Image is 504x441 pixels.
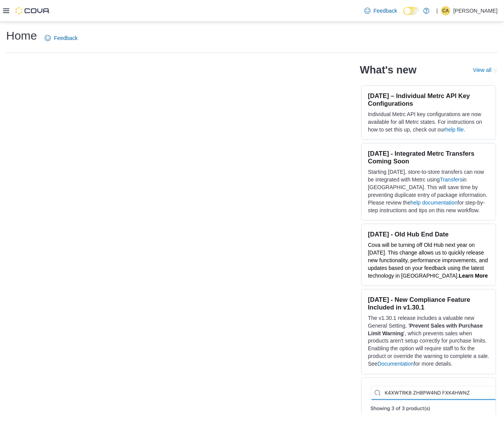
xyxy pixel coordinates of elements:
svg: External link [493,68,498,73]
img: Cova [15,7,50,15]
h3: [DATE] - Integrated Metrc Transfers Coming Soon [368,150,490,165]
p: [PERSON_NAME] [454,6,498,15]
span: Feedback [54,34,77,42]
a: Documentation [378,361,414,367]
a: help documentation [411,200,458,206]
strong: Prevent Sales with Purchase Limit Warning [368,323,483,336]
input: Dark Mode [403,7,420,15]
h2: What's new [360,64,417,76]
h3: [DATE] - Old Hub End Date [368,230,490,238]
p: Individual Metrc API key configurations are now available for all Metrc states. For instructions ... [368,110,490,133]
p: The v1.30.1 release includes a valuable new General Setting, ' ', which prevents sales when produ... [368,314,490,368]
a: Feedback [361,3,400,18]
span: CA [443,6,449,15]
span: Cova will be turning off Old Hub next year on [DATE]. This change allows us to quickly release ne... [368,242,488,279]
h3: [DATE] – Individual Metrc API Key Configurations [368,92,490,107]
a: Transfers [440,176,463,183]
p: Starting [DATE], store-to-store transfers can now be integrated with Metrc using in [GEOGRAPHIC_D... [368,168,490,214]
span: Feedback [374,7,397,15]
a: Feedback [42,30,81,46]
h3: [DATE] - New Compliance Feature Included in v1.30.1 [368,296,490,311]
h1: Home [6,28,37,43]
a: help file [445,126,464,133]
a: Learn More [459,273,488,279]
div: Cheyenne Abbott [441,6,450,15]
p: | [437,6,438,15]
a: View allExternal link [473,67,498,73]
